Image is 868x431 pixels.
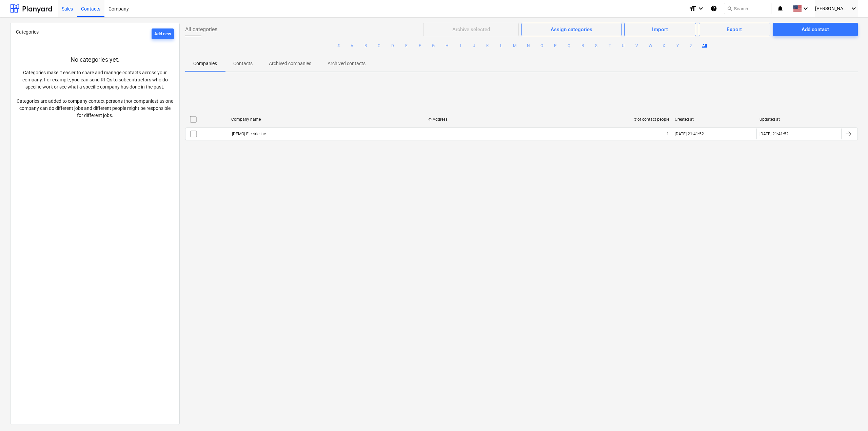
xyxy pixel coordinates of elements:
[389,42,397,50] button: D
[443,42,451,50] button: H
[652,25,668,34] div: Import
[269,60,311,67] p: Archived companies
[551,25,592,34] div: Assign categories
[777,4,784,13] i: notifications
[456,42,465,50] button: I
[433,132,434,136] div: -
[231,117,427,122] div: Company name
[633,42,641,50] button: V
[416,42,424,50] button: F
[673,42,682,50] button: Y
[16,69,174,119] p: Categories make it easier to share and manage contacts across your company. For example, you can ...
[348,42,356,50] button: A
[724,3,771,14] button: Search
[727,6,732,11] span: search
[497,42,505,50] button: L
[727,25,742,34] div: Export
[646,42,654,50] button: W
[565,42,573,50] button: Q
[16,29,39,35] span: Categories
[154,30,171,38] div: Add new
[433,117,629,122] div: Address
[484,42,492,50] button: K
[334,42,342,50] button: #
[470,42,478,50] button: J
[773,23,858,36] button: Add contact
[592,42,600,50] button: S
[675,117,754,122] div: Created at
[660,42,668,50] button: X
[375,42,383,50] button: C
[759,132,789,136] div: [DATE] 21:41:52
[634,117,669,122] div: # of contact people
[619,42,627,50] button: U
[538,42,546,50] button: O
[802,4,810,13] i: keyboard_arrow_down
[850,4,858,13] i: keyboard_arrow_down
[16,56,174,64] p: No categories yet.
[687,42,695,50] button: Z
[524,42,532,50] button: N
[689,4,697,13] i: format_size
[675,132,704,136] div: [DATE] 21:41:52
[802,25,829,34] div: Add contact
[511,42,519,50] button: M
[521,23,621,36] button: Assign categories
[667,132,669,136] div: 1
[233,60,253,67] p: Contacts
[328,60,366,67] p: Archived contacts
[606,42,614,50] button: T
[402,42,410,50] button: E
[185,25,217,34] span: All categories
[202,129,229,139] div: -
[193,60,217,67] p: Companies
[578,42,587,50] button: R
[697,4,705,13] i: keyboard_arrow_down
[815,6,849,11] span: [PERSON_NAME]
[710,4,717,13] i: Knowledge base
[759,117,839,122] div: Updated at
[624,23,696,36] button: Import
[361,42,370,50] button: B
[232,132,267,136] div: [DEMO] Electric Inc.
[152,28,174,39] button: Add new
[701,42,709,50] button: All
[429,42,437,50] button: G
[699,23,770,36] button: Export
[551,42,559,50] button: P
